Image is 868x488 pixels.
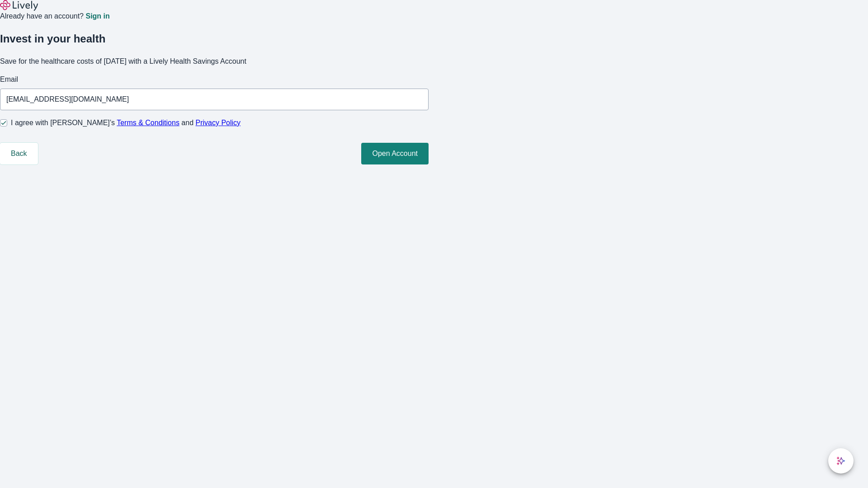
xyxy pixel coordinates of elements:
a: Sign in [85,13,109,20]
svg: Lively AI Assistant [836,456,845,465]
button: chat [828,448,854,474]
a: Privacy Policy [196,119,241,127]
a: Terms & Conditions [117,119,179,127]
span: I agree with [PERSON_NAME]’s and [11,117,241,128]
button: Open Account [361,143,429,164]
